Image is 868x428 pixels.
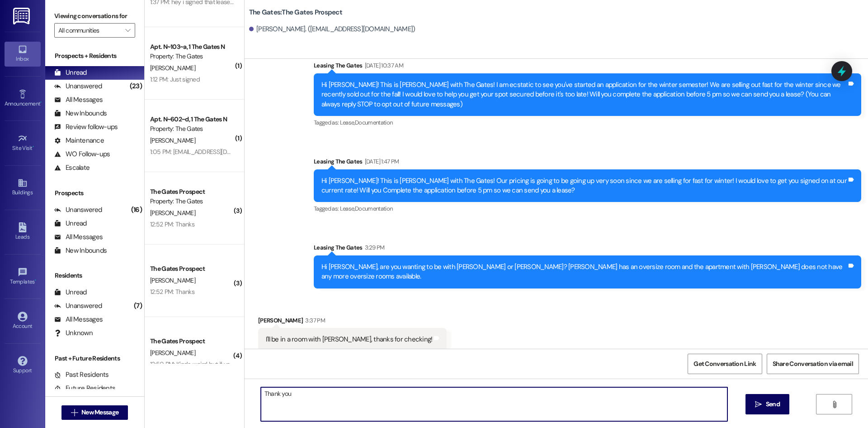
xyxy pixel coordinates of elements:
[150,136,195,144] span: [PERSON_NAME]
[54,9,135,23] label: Viewing conversations for
[150,360,315,368] div: 12:50 PM: Kinda weird but if you could that would be awesome
[54,315,103,324] div: All Messages
[150,187,234,197] div: The Gates Prospect
[314,157,861,169] div: Leasing The Gates
[13,8,32,24] img: ResiDesk Logo
[45,188,144,198] div: Prospects
[767,354,859,374] button: Share Conversation via email
[340,205,355,212] span: Lease ,
[54,95,103,105] div: All Messages
[54,109,107,118] div: New Inbounds
[54,370,109,380] div: Past Residents
[355,205,393,212] span: Documentation
[33,144,34,150] span: •
[54,301,102,311] div: Unanswered
[150,337,234,346] div: The Gates Prospect
[688,354,762,374] button: Get Conversation Link
[150,115,234,124] div: Apt. N~602~d, 1 The Gates N
[54,288,87,297] div: Unread
[831,401,838,408] i: 
[132,299,144,313] div: (7)
[314,243,861,255] div: Leasing The Gates
[54,149,110,159] div: WO Follow-ups
[45,354,144,363] div: Past + Future Residents
[303,316,325,325] div: 3:37 PM
[261,387,727,421] textarea: Thank you
[54,122,118,132] div: Review follow-ups
[5,264,41,289] a: Templates •
[54,163,90,173] div: Escalate
[61,405,128,420] button: New Message
[54,219,87,228] div: Unread
[314,202,861,215] div: Tagged as:
[150,42,234,52] div: Apt. N~103~a, 1 The Gates N
[5,175,41,200] a: Buildings
[150,288,194,296] div: 12:52 PM: Thanks
[35,277,36,284] span: •
[266,335,433,344] div: I'll be in a room with [PERSON_NAME], thanks for checking!
[54,384,115,393] div: Future Residents
[5,131,41,155] a: Site Visit •
[54,232,103,242] div: All Messages
[150,197,234,206] div: Property: The Gates
[745,394,789,414] button: Send
[5,309,41,333] a: Account
[150,220,194,228] div: 12:52 PM: Thanks
[129,203,144,217] div: (16)
[54,205,102,215] div: Unanswered
[40,99,42,106] span: •
[773,359,853,369] span: Share Conversation via email
[363,61,403,70] div: [DATE] 10:37 AM
[340,119,355,126] span: Lease ,
[363,243,384,252] div: 3:29 PM
[363,157,399,166] div: [DATE] 1:47 PM
[314,116,861,129] div: Tagged as:
[249,8,342,17] b: The Gates: The Gates Prospect
[45,51,144,61] div: Prospects + Residents
[258,316,447,328] div: [PERSON_NAME]
[150,52,234,61] div: Property: The Gates
[54,246,107,255] div: New Inbounds
[58,23,121,38] input: All communities
[321,176,847,196] div: Hi [PERSON_NAME]! This is [PERSON_NAME] with The Gates! Our pricing is going to be going up very ...
[150,349,195,357] span: [PERSON_NAME]
[54,68,87,77] div: Unread
[150,276,195,284] span: [PERSON_NAME]
[355,119,393,126] span: Documentation
[81,408,118,417] span: New Message
[5,353,41,378] a: Support
[314,61,861,73] div: Leasing The Gates
[766,399,780,409] span: Send
[693,359,756,369] span: Get Conversation Link
[321,80,847,109] div: Hi [PERSON_NAME]! This is [PERSON_NAME] with The Gates! I am ecstatic to see you've started an ap...
[150,264,234,274] div: The Gates Prospect
[150,64,195,72] span: [PERSON_NAME]
[150,148,267,156] div: 1:05 PM: [EMAIL_ADDRESS][DOMAIN_NAME]
[321,262,847,282] div: Hi [PERSON_NAME], are you wanting to be with [PERSON_NAME] or [PERSON_NAME]? [PERSON_NAME] has an...
[54,328,93,338] div: Unknown
[150,209,195,217] span: [PERSON_NAME]
[150,124,234,134] div: Property: The Gates
[249,24,415,34] div: [PERSON_NAME]. ([EMAIL_ADDRESS][DOMAIN_NAME])
[54,82,102,91] div: Unanswered
[150,75,200,83] div: 1:12 PM: Just signed
[45,271,144,280] div: Residents
[127,79,144,93] div: (23)
[54,136,104,145] div: Maintenance
[5,42,41,66] a: Inbox
[755,401,762,408] i: 
[125,27,130,34] i: 
[71,409,78,416] i: 
[5,220,41,244] a: Leads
